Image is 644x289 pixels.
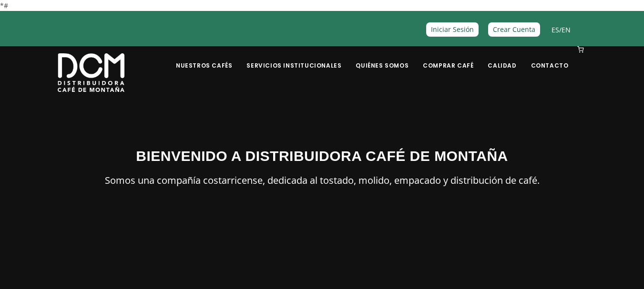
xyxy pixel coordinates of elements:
[552,25,559,34] a: ES
[58,172,587,189] p: Somos una compañía costarricense, dedicada al tostado, molido, empacado y distribución de café.
[562,25,571,34] a: EN
[170,47,238,70] a: Nuestros Cafés
[350,47,414,70] a: Quiénes Somos
[58,145,587,167] h3: BIENVENIDO A DISTRIBUIDORA CAFÉ DE MONTAÑA
[525,47,574,70] a: Contacto
[488,22,540,36] a: Crear Cuenta
[552,24,571,35] span: /
[482,47,522,70] a: Calidad
[241,47,347,70] a: Servicios Institucionales
[417,47,479,70] a: Comprar Café
[426,22,479,36] a: Iniciar Sesión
